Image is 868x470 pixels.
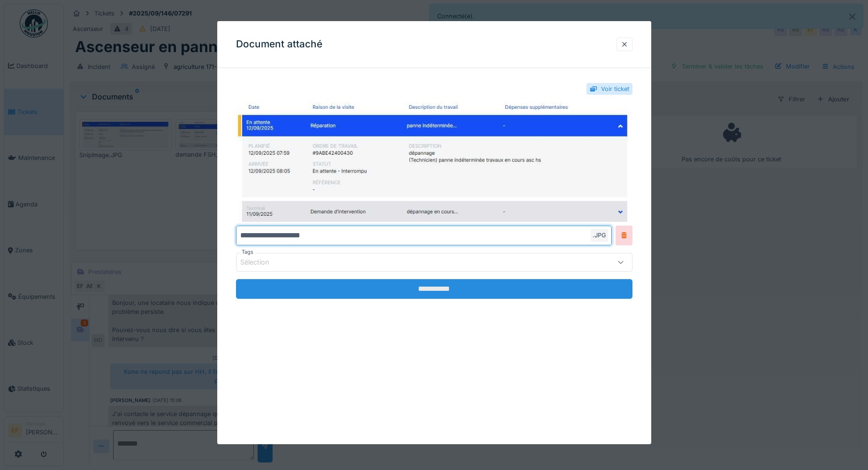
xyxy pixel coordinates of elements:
[236,102,632,221] img: 1362a5bb-021b-4b02-b318-50bebb89c2ab-SnipImage.JPG
[240,257,282,267] div: Sélection
[236,38,322,50] h3: Document attaché
[591,229,608,242] div: .JPG
[240,248,255,256] label: Tags
[601,84,629,93] div: Voir ticket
